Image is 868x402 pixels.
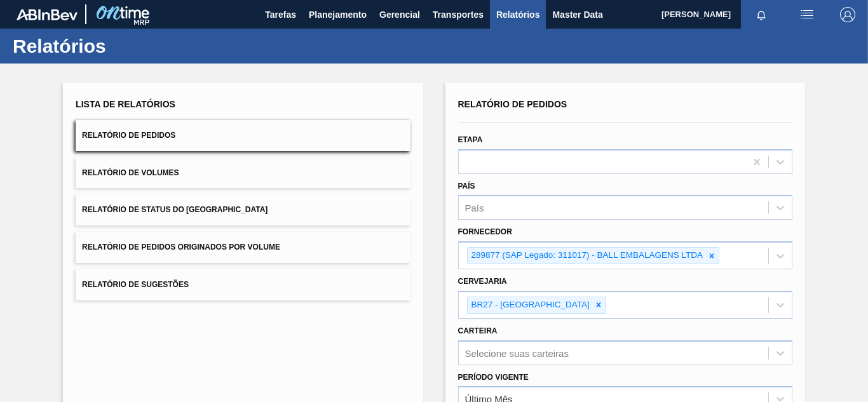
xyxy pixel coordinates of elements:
span: Master Data [552,7,602,22]
span: Tarefas [265,7,296,22]
span: Relatório de Pedidos [458,99,567,109]
span: Relatórios [496,7,539,22]
img: userActions [799,7,815,22]
span: Relatório de Pedidos Originados por Volume [82,243,280,251]
span: Relatório de Pedidos [82,131,175,140]
img: Logout [840,7,855,22]
span: Lista de Relatórios [76,99,175,109]
label: Carteira [458,326,498,335]
label: País [458,182,475,191]
label: Cervejaria [458,277,507,286]
div: BR27 - [GEOGRAPHIC_DATA] [468,297,592,313]
span: Transportes [433,7,484,22]
h1: Relatórios [13,39,238,53]
button: Relatório de Status do [GEOGRAPHIC_DATA] [76,194,410,225]
button: Relatório de Pedidos Originados por Volume [76,232,410,263]
img: TNhmsLtSVTkK8tSr43FrP2fwEKptu5GPRR3wAAAABJRU5ErkJggg== [17,9,78,20]
button: Notificações [741,6,782,23]
span: Relatório de Status do [GEOGRAPHIC_DATA] [82,205,268,214]
div: País [465,203,484,213]
div: Selecione suas carteiras [465,347,569,358]
button: Relatório de Volumes [76,157,410,189]
label: Fornecedor [458,227,512,236]
span: Relatório de Sugestões [82,280,189,289]
button: Relatório de Pedidos [76,120,410,151]
div: 289877 (SAP Legado: 311017) - BALL EMBALAGENS LTDA [468,248,705,264]
label: Etapa [458,135,483,144]
span: Gerencial [379,7,420,22]
span: Relatório de Volumes [82,168,179,177]
span: Planejamento [309,7,367,22]
button: Relatório de Sugestões [76,269,410,300]
label: Período Vigente [458,373,529,382]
